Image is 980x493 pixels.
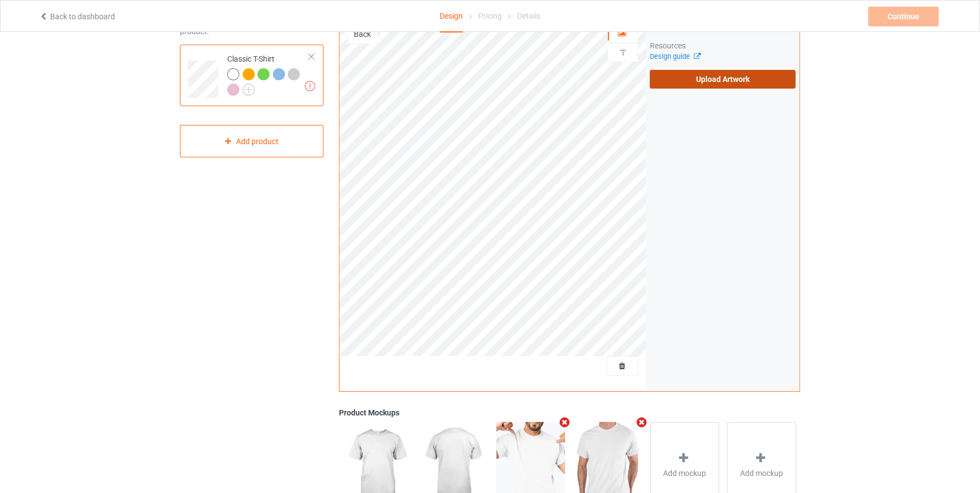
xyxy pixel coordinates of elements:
span: Add mockup [663,468,706,479]
div: Add product [180,125,324,157]
img: svg%3E%0A [618,47,628,58]
div: Product Mockups [339,407,800,418]
div: Pricing [478,1,502,31]
i: Remove mockup [634,417,648,428]
a: Back to dashboard [39,12,115,21]
div: Resources [650,40,796,51]
div: Back [348,29,377,40]
span: Add mockup [740,468,783,479]
i: Remove mockup [558,417,572,428]
div: Details [517,1,540,31]
div: Design [440,1,463,32]
label: Upload Artwork [650,70,796,89]
img: exclamation icon [305,81,315,91]
div: Classic T-Shirt [180,45,324,106]
img: svg+xml;base64,PD94bWwgdmVyc2lvbj0iMS4wIiBlbmNvZGluZz0iVVRGLTgiPz4KPHN2ZyB3aWR0aD0iMjJweCIgaGVpZ2... [243,84,255,96]
div: Classic T-Shirt [227,53,309,95]
a: Design guide [650,52,700,61]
